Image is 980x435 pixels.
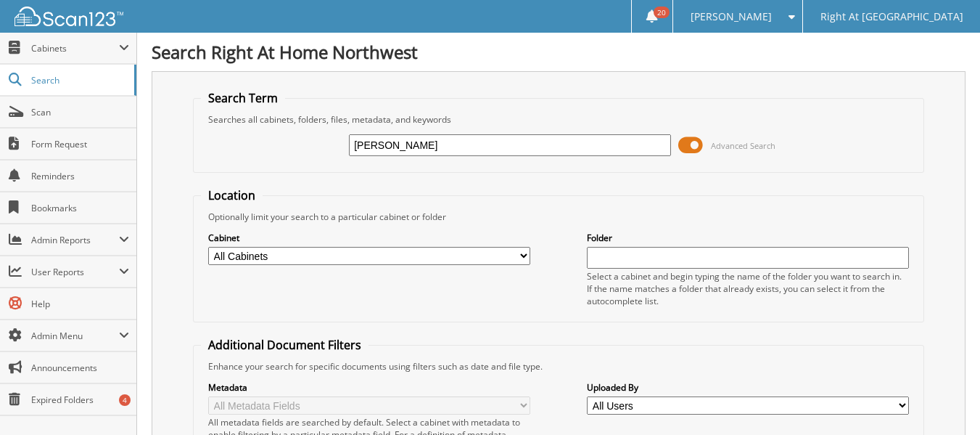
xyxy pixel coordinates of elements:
[31,330,119,342] span: Admin Menu
[31,394,129,406] span: Expired Folders
[31,298,129,310] span: Help
[201,360,916,373] div: Enhance your search for specific documents using filters such as date and file type.
[691,12,772,21] span: [PERSON_NAME]
[201,90,285,106] legend: Search Term
[711,140,775,151] span: Advanced Search
[201,187,263,203] legend: Location
[31,106,129,118] span: Scan
[31,266,119,278] span: User Reports
[15,7,123,26] img: scan123-logo-white.svg
[820,12,963,21] span: Right At [GEOGRAPHIC_DATA]
[907,365,980,435] iframe: Chat Widget
[587,381,909,394] label: Uploaded By
[31,234,119,246] span: Admin Reports
[587,270,909,307] div: Select a cabinet and begin typing the name of the folder you want to search in. If the name match...
[654,7,670,18] span: 20
[152,40,965,64] h1: Search Right At Home Northwest
[119,394,131,406] div: 4
[31,170,129,182] span: Reminders
[31,74,127,86] span: Search
[31,202,129,214] span: Bookmarks
[208,232,530,244] label: Cabinet
[201,337,368,353] legend: Additional Document Filters
[31,42,119,54] span: Cabinets
[201,113,916,126] div: Searches all cabinets, folders, files, metadata, and keywords
[201,211,916,223] div: Optionally limit your search to a particular cabinet or folder
[587,232,909,244] label: Folder
[208,381,530,394] label: Metadata
[31,362,129,374] span: Announcements
[31,138,129,150] span: Form Request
